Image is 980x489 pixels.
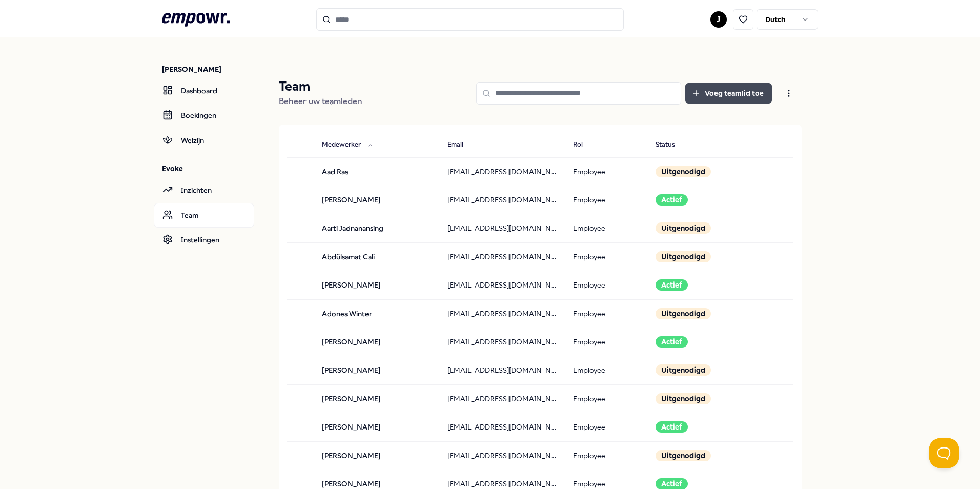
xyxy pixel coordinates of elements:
button: Open menu [776,83,802,104]
td: [EMAIL_ADDRESS][DOMAIN_NAME] [439,186,565,214]
a: Inzichten [154,178,254,202]
td: [EMAIL_ADDRESS][DOMAIN_NAME] [439,413,565,441]
td: [PERSON_NAME] [314,186,439,214]
td: [EMAIL_ADDRESS][DOMAIN_NAME] [439,157,565,186]
a: Team [154,203,254,228]
td: [EMAIL_ADDRESS][DOMAIN_NAME] [439,328,565,356]
p: Evoke [162,164,254,174]
button: Rol [565,135,603,155]
div: Uitgenodigd [656,251,711,262]
div: Actief [656,336,688,348]
div: Uitgenodigd [656,364,711,376]
a: Boekingen [154,103,254,128]
td: Employee [565,413,648,441]
div: Uitgenodigd [656,393,711,404]
td: Aad Ras [314,157,439,186]
div: Uitgenodigd [656,222,711,234]
td: [PERSON_NAME] [314,271,439,299]
div: Actief [656,279,688,291]
td: [EMAIL_ADDRESS][DOMAIN_NAME] [439,214,565,242]
td: [PERSON_NAME] [314,328,439,356]
td: Employee [565,384,648,413]
button: Voeg teamlid toe [685,83,772,104]
td: Employee [565,242,648,271]
td: [EMAIL_ADDRESS][DOMAIN_NAME] [439,242,565,271]
td: Employee [565,214,648,242]
p: [PERSON_NAME] [162,64,254,74]
td: Employee [565,356,648,384]
button: Medewerker [314,135,381,155]
span: Beheer uw teamleden [279,96,362,106]
td: [PERSON_NAME] [314,384,439,413]
td: Employee [565,328,648,356]
a: Welzijn [154,128,254,153]
iframe: Help Scout Beacon - Open [929,438,959,468]
button: Email [439,135,484,155]
td: Employee [565,186,648,214]
td: [PERSON_NAME] [314,413,439,441]
a: Instellingen [154,228,254,252]
td: Employee [565,271,648,299]
td: [EMAIL_ADDRESS][DOMAIN_NAME] [439,299,565,328]
td: [EMAIL_ADDRESS][DOMAIN_NAME] [439,271,565,299]
div: Uitgenodigd [656,308,711,319]
td: [EMAIL_ADDRESS][DOMAIN_NAME] [439,384,565,413]
div: Uitgenodigd [656,166,711,177]
td: Employee [565,157,648,186]
button: J [710,11,727,28]
p: Team [279,78,362,95]
td: Aarti Jadnanansing [314,214,439,242]
div: Actief [656,421,688,433]
td: [EMAIL_ADDRESS][DOMAIN_NAME] [439,356,565,384]
td: Adones Winter [314,299,439,328]
td: Abdülsamat Cali [314,242,439,271]
td: Employee [565,299,648,328]
input: Search for products, categories or subcategories [316,8,624,31]
button: Status [647,135,696,155]
div: Actief [656,194,688,206]
td: [PERSON_NAME] [314,356,439,384]
a: Dashboard [154,78,254,103]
